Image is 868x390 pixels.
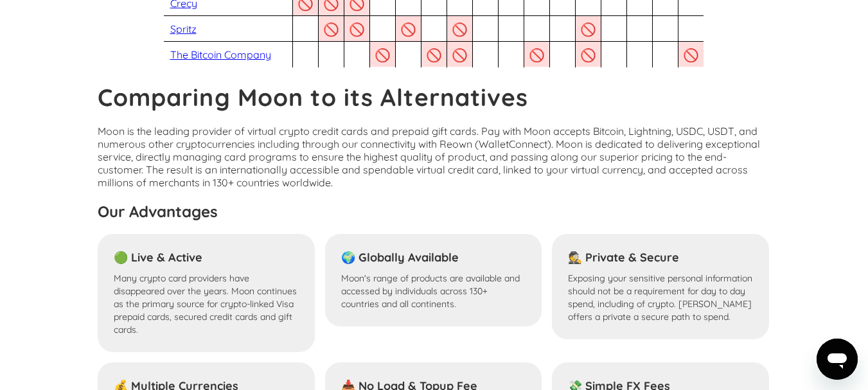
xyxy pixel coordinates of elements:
p: Exposing your sensitive personal information should not be a requirement for day to day spend, in... [568,272,753,323]
h4: 🟢 Live & Active [114,250,299,265]
a: Spritz [170,22,197,35]
iframe: Button to launch messaging window [817,339,858,380]
p: Moon's range of products are available and accessed by individuals across 130+ countries and all ... [341,272,526,310]
h1: Comparing Moon to its Alternatives [98,83,770,112]
a: The Bitcoin Company [170,48,271,61]
p: Moon is the leading provider of virtual crypto credit cards and prepaid gift cards. Pay with Moon... [98,125,770,189]
h4: 🌍 Globally Available [341,250,526,265]
p: Many crypto card providers have disappeared over the years. Moon continues as the primary source ... [114,272,299,336]
h3: Our Advantages [98,202,770,221]
h4: 🕵 Private & Secure [568,250,753,265]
